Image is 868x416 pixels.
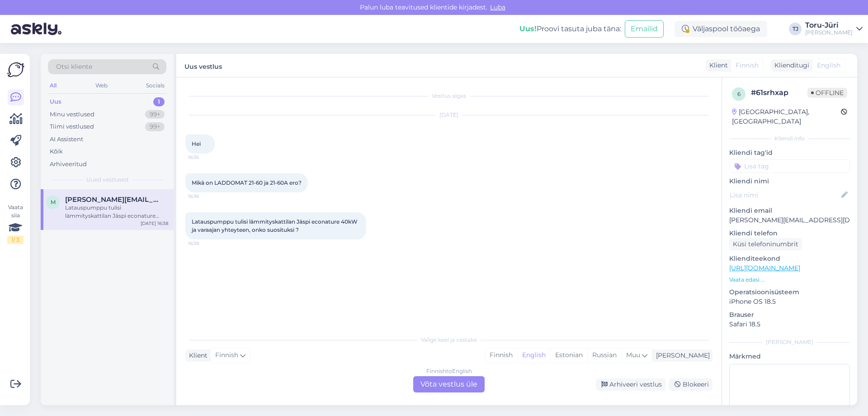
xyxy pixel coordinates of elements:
[184,59,222,72] label: Uus vestlus
[729,338,850,346] div: [PERSON_NAME]
[7,236,24,244] div: 1 / 3
[729,297,850,306] p: iPhone OS 18.5
[65,204,168,220] div: Latauspumppu tulisi lämmityskattilan Jäspi econature 40kW ja varaajan yhteyteen, onko suosituksi ?
[86,176,128,184] span: Uued vestlused
[805,22,853,29] div: Toru-Jüri
[807,88,847,98] span: Offline
[185,92,712,100] div: Vestlus algas
[729,238,802,250] div: Küsi telefoninumbrit
[185,336,712,344] div: Valige keel ja vastake
[192,140,201,147] span: Hei
[185,351,208,360] div: Klient
[7,61,24,78] img: Askly Logo
[141,220,168,227] div: [DATE] 16:38
[730,190,840,200] input: Lisa nimi
[153,97,165,106] div: 1
[517,349,550,362] div: English
[185,111,712,119] div: [DATE]
[732,107,841,126] div: [GEOGRAPHIC_DATA], [GEOGRAPHIC_DATA]
[587,349,621,362] div: Russian
[188,154,222,161] span: 16:35
[65,196,159,204] span: marko.rantasen@gmail.com
[729,264,800,272] a: [URL][DOMAIN_NAME]
[789,23,802,35] div: TJ
[729,159,850,173] input: Lisa tag
[736,61,759,70] span: Finnish
[145,110,165,119] div: 99+
[675,21,767,37] div: Väljaspool tööaega
[145,122,165,131] div: 99+
[50,147,63,156] div: Kõik
[192,179,302,186] span: Mikä on LADDOMAT 21-60 ja 21-60A ero?
[94,80,109,91] div: Web
[729,310,850,320] p: Brauser
[751,87,807,98] div: # 61srhxap
[144,80,166,91] div: Socials
[626,351,640,359] span: Muu
[706,61,728,70] div: Klient
[50,135,83,144] div: AI Assistent
[487,3,508,11] span: Luba
[50,160,87,169] div: Arhiveeritud
[519,24,621,34] div: Proovi tasuta juba täna:
[737,91,741,97] span: 6
[729,134,850,143] div: Kliendi info
[426,367,472,375] div: Finnish to English
[550,349,587,362] div: Estonian
[729,352,850,361] p: Märkmed
[596,378,665,391] div: Arhiveeri vestlus
[729,177,850,186] p: Kliendi nimi
[729,206,850,215] p: Kliendi email
[729,276,850,284] p: Vaata edasi ...
[50,97,61,106] div: Uus
[729,287,850,297] p: Operatsioonisüsteem
[729,148,850,158] p: Kliendi tag'id
[215,350,238,360] span: Finnish
[729,320,850,329] p: Safari 18.5
[485,349,517,362] div: Finnish
[188,193,222,200] span: 16:36
[519,24,537,33] b: Uus!
[729,229,850,238] p: Kliendi telefon
[805,29,853,36] div: [PERSON_NAME]
[188,240,222,247] span: 16:38
[625,20,664,38] button: Emailid
[51,199,56,206] span: m
[652,351,710,360] div: [PERSON_NAME]
[805,22,863,36] a: Toru-Jüri[PERSON_NAME]
[771,61,809,70] div: Klienditugi
[50,110,94,119] div: Minu vestlused
[669,378,712,391] div: Blokeeri
[7,203,24,244] div: Vaata siia
[729,215,850,225] p: [PERSON_NAME][EMAIL_ADDRESS][DOMAIN_NAME]
[729,254,850,263] p: Klienditeekond
[192,218,359,233] span: Latauspumppu tulisi lämmityskattilan Jäspi econature 40kW ja varaajan yhteyteen, onko suosituksi ?
[413,376,485,392] div: Võta vestlus üle
[56,62,92,72] span: Otsi kliente
[50,122,94,131] div: Tiimi vestlused
[817,61,840,70] span: English
[48,80,58,91] div: All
